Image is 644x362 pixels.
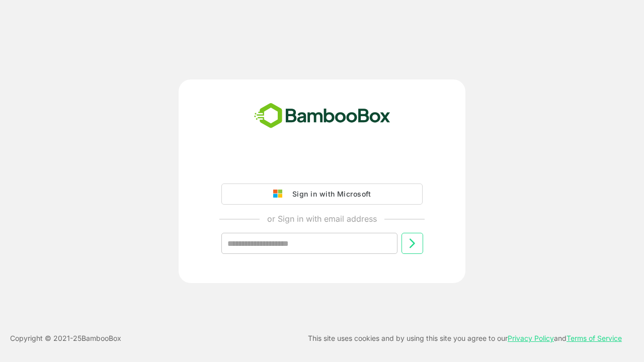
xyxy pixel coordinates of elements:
p: This site uses cookies and by using this site you agree to our and [308,332,622,344]
p: or Sign in with email address [267,213,377,225]
p: Copyright © 2021- 25 BambooBox [10,332,121,344]
iframe: Sign in with Google Button [216,155,428,177]
img: bamboobox [249,100,396,133]
img: google [273,190,287,199]
a: Privacy Policy [508,334,554,342]
a: Terms of Service [567,334,622,342]
div: Sign in with Microsoft [287,188,371,201]
button: Sign in with Microsoft [221,184,423,205]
